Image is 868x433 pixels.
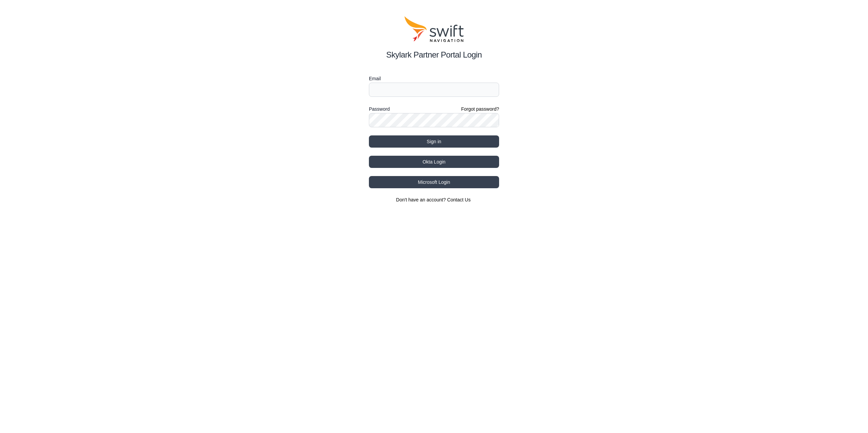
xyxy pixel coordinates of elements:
[447,197,471,202] a: Contact Us
[369,135,499,148] button: Sign in
[369,105,390,113] label: Password
[369,156,499,168] button: Okta Login
[369,74,499,83] label: Email
[369,49,499,61] h2: Skylark Partner Portal Login
[461,106,499,112] a: Forgot password?
[369,196,499,203] section: Don't have an account?
[369,176,499,188] button: Microsoft Login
